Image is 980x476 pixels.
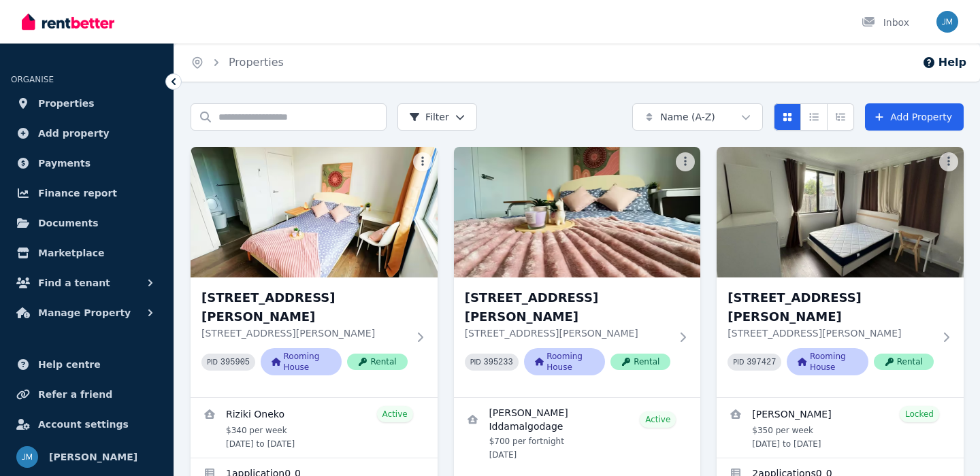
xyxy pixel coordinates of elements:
[747,358,776,367] code: 397427
[38,95,95,112] span: Properties
[862,16,909,29] div: Inbox
[524,348,605,375] span: Rooming House
[191,147,438,397] a: Room 2, Unit 2/55 Clayton Rd[STREET_ADDRESS][PERSON_NAME][STREET_ADDRESS][PERSON_NAME]PID 395905R...
[11,411,163,438] a: Account settings
[610,354,670,370] span: Rental
[11,351,163,378] a: Help centre
[397,103,477,131] button: Filter
[38,125,110,141] span: Add property
[38,275,110,291] span: Find a tenant
[733,358,744,366] small: PID
[454,398,701,469] a: View details for Mandira Iddamalgodage
[934,430,966,462] iframe: Intercom live chat
[660,110,715,124] span: Name (A-Z)
[787,348,868,375] span: Rooming House
[11,180,163,207] a: Finance report
[11,120,163,147] a: Add property
[454,147,701,277] img: Room 3, Unit 2/55 Clayton Rd
[11,90,163,117] a: Properties
[201,288,408,326] h3: [STREET_ADDRESS][PERSON_NAME]
[11,381,163,408] a: Refer a friend
[38,416,129,432] span: Account settings
[49,449,137,465] span: [PERSON_NAME]
[827,103,854,131] button: Expanded list view
[11,150,163,177] a: Payments
[465,326,671,340] p: [STREET_ADDRESS][PERSON_NAME]
[409,110,449,124] span: Filter
[470,358,481,366] small: PID
[22,12,114,32] img: RentBetter
[38,386,112,403] span: Refer a friend
[717,147,964,277] img: Room 4, Unit 1/55 Clayton Rd
[413,152,432,171] button: More options
[38,155,91,171] span: Payments
[229,56,284,69] a: Properties
[11,239,163,267] a: Marketplace
[717,147,964,397] a: Room 4, Unit 1/55 Clayton Rd[STREET_ADDRESS][PERSON_NAME][STREET_ADDRESS][PERSON_NAME]PID 397427R...
[38,305,131,321] span: Manage Property
[38,215,99,231] span: Documents
[16,446,38,468] img: Jason Ma
[174,44,300,82] nav: Breadcrumb
[676,152,695,171] button: More options
[632,103,763,131] button: Name (A-Z)
[774,103,854,131] div: View options
[38,245,104,261] span: Marketplace
[454,147,701,397] a: Room 3, Unit 2/55 Clayton Rd[STREET_ADDRESS][PERSON_NAME][STREET_ADDRESS][PERSON_NAME]PID 395233R...
[11,75,54,84] span: ORGANISE
[465,288,671,326] h3: [STREET_ADDRESS][PERSON_NAME]
[939,152,958,171] button: More options
[191,147,438,277] img: Room 2, Unit 2/55 Clayton Rd
[936,11,958,33] img: Jason Ma
[11,209,163,237] a: Documents
[11,299,163,326] button: Manage Property
[865,103,964,131] a: Add Property
[220,358,250,367] code: 395905
[922,54,966,71] button: Help
[728,288,934,326] h3: [STREET_ADDRESS][PERSON_NAME]
[484,358,513,367] code: 395233
[717,398,964,458] a: View details for Santiago Viveros
[38,356,101,373] span: Help centre
[201,326,408,340] p: [STREET_ADDRESS][PERSON_NAME]
[261,348,342,375] span: Rooming House
[191,398,438,458] a: View details for Riziki Oneko
[347,354,407,370] span: Rental
[774,103,801,131] button: Card view
[11,269,163,296] button: Find a tenant
[800,103,828,131] button: Compact list view
[728,326,934,340] p: [STREET_ADDRESS][PERSON_NAME]
[874,354,934,370] span: Rental
[38,185,117,201] span: Finance report
[207,358,218,366] small: PID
